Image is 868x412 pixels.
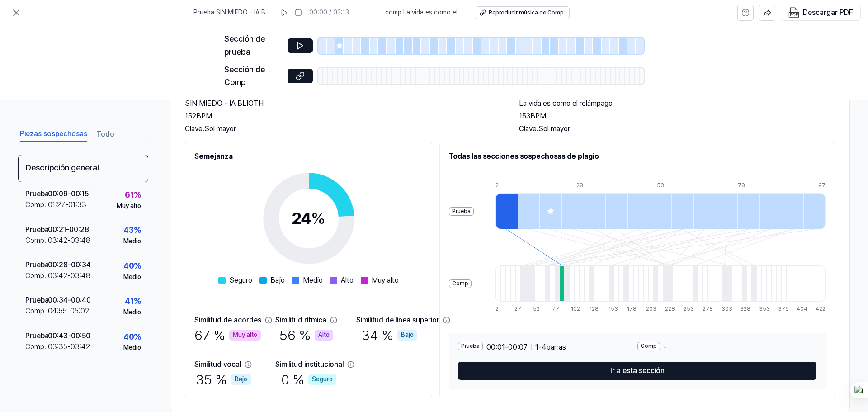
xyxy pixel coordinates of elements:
font: 00:07 [508,343,528,351]
font: 03:35 [48,342,67,351]
font: La vida es como el relámpago [385,9,464,25]
font: % [214,327,226,343]
font: - [68,189,71,198]
font: Ir a esta sección [610,366,665,375]
font: 152 [185,112,196,120]
font: Clave. [519,124,538,133]
font: Similitud rítmica [275,316,326,324]
font: 2 [495,306,499,312]
font: 153 [609,306,618,312]
font: 67 [194,327,210,343]
font: Medio [123,344,141,351]
font: 0 [281,371,289,388]
button: ayuda [737,5,754,21]
font: 01:27 [48,200,65,209]
font: % [216,371,227,388]
font: % [134,332,141,341]
font: Comp [641,343,657,349]
font: Bajo [235,375,247,383]
font: 00:21 [48,225,66,234]
font: 00:28 [69,225,89,234]
font: Medio [303,276,323,284]
font: . [44,342,46,351]
font: 178 [627,306,637,312]
font: 00:50 [71,331,90,340]
font: 05:02 [70,307,89,315]
font: 00:40 [71,296,91,304]
font: 00:28 [48,260,68,269]
font: - [67,342,71,351]
font: Comp [25,236,44,245]
font: Bajo [270,276,285,284]
font: Sol mayor [204,124,236,133]
font: Sección de prueba [224,34,265,57]
font: Similitud institucional [275,360,344,369]
font: 97 [818,182,826,189]
font: 28 [576,182,583,189]
font: 1 [535,343,538,351]
font: Comp [25,342,44,351]
font: Comp [25,307,44,315]
font: . [44,200,46,209]
font: 24 [292,208,311,228]
font: Descargar PDF [803,8,853,17]
font: - [67,307,70,315]
font: 128 [590,306,599,312]
font: 03:48 [71,236,90,245]
font: Similitud vocal [194,360,241,369]
font: % [134,261,141,270]
button: Descargar PDF [787,5,855,20]
font: Descripción general [26,163,99,172]
font: % [299,327,311,343]
font: Prueba [25,296,49,304]
font: 04:55 [48,307,67,315]
font: - [68,331,71,340]
font: Prueba [25,189,49,198]
font: . [401,9,403,16]
font: Alto [341,276,354,284]
font: Piezas sospechosas [20,129,87,138]
font: 41 [125,296,134,306]
font: Alto [318,331,330,338]
font: Seguro [312,375,333,383]
font: Muy alto [233,331,257,338]
font: % [311,208,325,228]
font: . [214,9,216,16]
font: - [68,260,71,269]
font: % [134,190,141,199]
font: Sección de Comp [224,65,265,87]
font: . [44,271,46,280]
font: Clave. [185,124,204,133]
font: 00:34 [48,296,68,304]
button: Reproducir música de Comp [476,6,570,19]
font: 34 [362,327,378,343]
font: 00:00 / 03:13 [309,9,349,16]
font: 203 [646,306,656,312]
font: - [505,343,508,351]
font: 01:33 [68,200,86,209]
font: SIN MIEDO - IA BLIOTH [193,9,270,25]
font: Prueba [461,343,480,349]
font: Similitud de línea superior [356,316,439,324]
img: compartir [763,9,771,17]
font: barras [546,343,566,351]
font: BPM [530,112,546,120]
font: Prueba [25,331,49,340]
font: Sol mayor [538,124,570,133]
font: Prueba [25,260,49,269]
font: 40 [123,261,134,270]
font: 303 [722,306,732,312]
font: - [65,200,68,209]
font: - [538,343,542,351]
font: 102 [571,306,580,312]
font: 03:42 [48,271,67,280]
font: % [382,327,394,343]
font: SIN MIEDO - IA BLIOTH [185,99,264,108]
font: 00:09 [48,189,68,198]
font: 77 [552,306,559,312]
font: 4 [542,343,546,351]
font: 228 [665,306,675,312]
svg: ayuda [741,8,750,17]
font: Bajo [401,331,414,338]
